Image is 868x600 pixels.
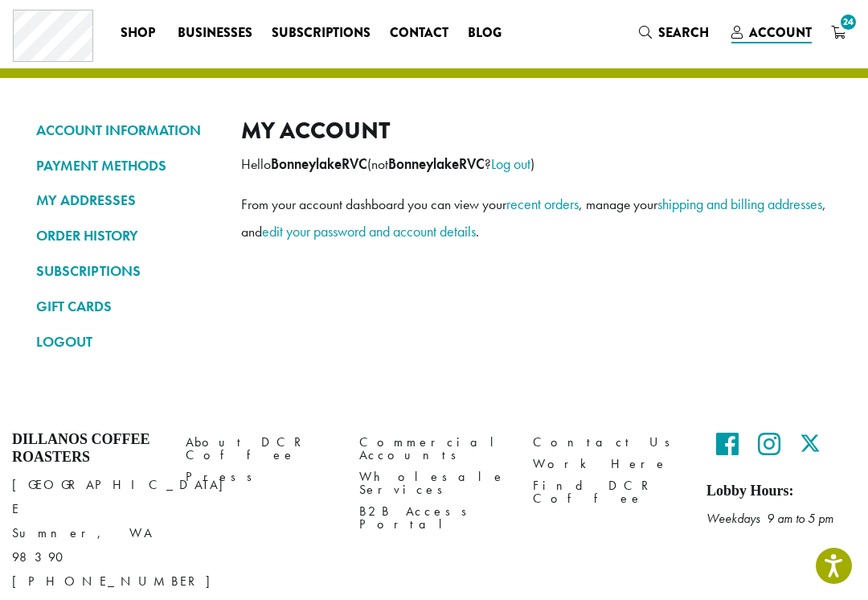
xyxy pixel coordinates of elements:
a: Find DCR Coffee [533,475,682,510]
a: Commercial Accounts [359,431,509,466]
a: GIFT CARDS [36,293,217,320]
p: From your account dashboard you can view your , manage your , and . [241,191,832,245]
a: ORDER HISTORY [36,222,217,249]
a: recent orders [506,195,579,213]
a: shipping and billing addresses [657,195,822,213]
span: Search [658,23,709,42]
span: Shop [121,23,155,43]
p: [GEOGRAPHIC_DATA] E Sumner, WA 98390 [PHONE_NUMBER] [12,473,162,594]
p: Hello (not ? ) [241,150,832,178]
a: ACCOUNT INFORMATION [36,117,217,144]
a: Search [629,19,722,46]
span: Contact [390,23,448,43]
a: LOGOUT [36,328,217,355]
strong: BonneylakeRVC [388,155,485,173]
a: PAYMENT METHODS [36,152,217,179]
span: 24 [837,11,859,33]
a: Contact Us [533,431,682,453]
a: SUBSCRIPTIONS [36,257,217,285]
a: Press [186,466,335,488]
a: Shop [111,20,168,46]
h5: Lobby Hours: [706,483,856,500]
em: Weekdays 9 am to 5 pm [706,510,833,527]
span: Subscriptions [272,23,371,43]
a: edit your password and account details [262,222,476,240]
span: Blog [468,23,502,43]
a: MY ADDRESSES [36,187,217,214]
h4: Dillanos Coffee Roasters [12,431,162,466]
a: B2B Access Portal [359,501,509,536]
a: Work Here [533,454,682,475]
h2: My account [241,117,832,145]
span: Businesses [178,23,252,43]
strong: BonneylakeRVC [271,155,367,173]
nav: Account pages [36,117,217,368]
a: Wholesale Services [359,466,509,501]
span: Account [749,23,812,42]
a: About DCR Coffee [186,431,335,466]
a: Log out [491,154,530,173]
